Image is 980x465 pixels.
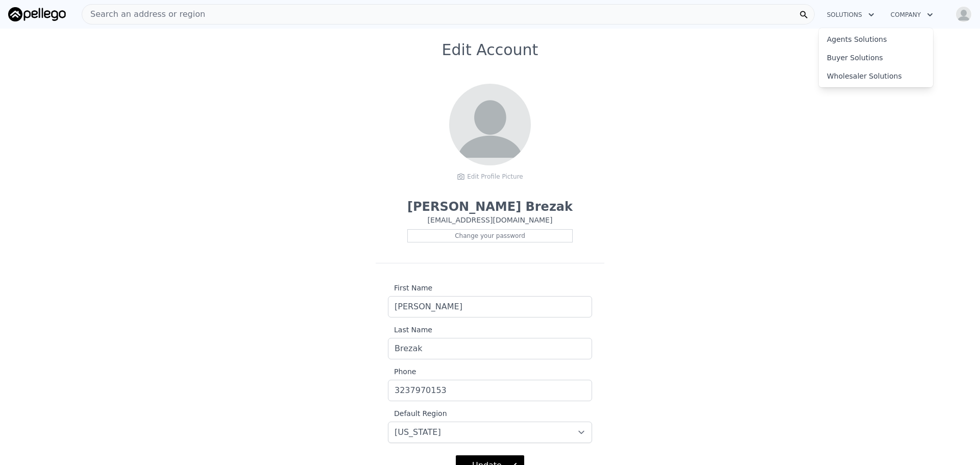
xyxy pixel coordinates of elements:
h1: Edit Account [376,41,604,59]
p: [EMAIL_ADDRESS][DOMAIN_NAME] [407,215,573,225]
a: Buyer Solutions [819,48,933,67]
button: Solutions [819,6,883,24]
div: Solutions [819,28,933,87]
img: avatar [955,6,972,22]
span: Last Name [388,326,432,334]
a: Agents Solutions [819,30,933,48]
div: Edit Profile Picture [449,169,531,184]
a: Wholesaler Solutions [819,67,933,85]
p: [PERSON_NAME] Brezak [407,199,573,215]
span: Phone [388,368,416,376]
span: First Name [388,284,432,292]
span: Default Region [388,409,447,418]
input: Last Name [388,338,592,359]
div: Change your password [407,229,573,242]
select: Default Region [388,422,592,443]
input: First Name [388,296,592,317]
button: Company [883,6,941,24]
input: Phone [388,380,592,401]
span: Search an address or region [82,8,205,20]
img: Pellego [8,7,66,21]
